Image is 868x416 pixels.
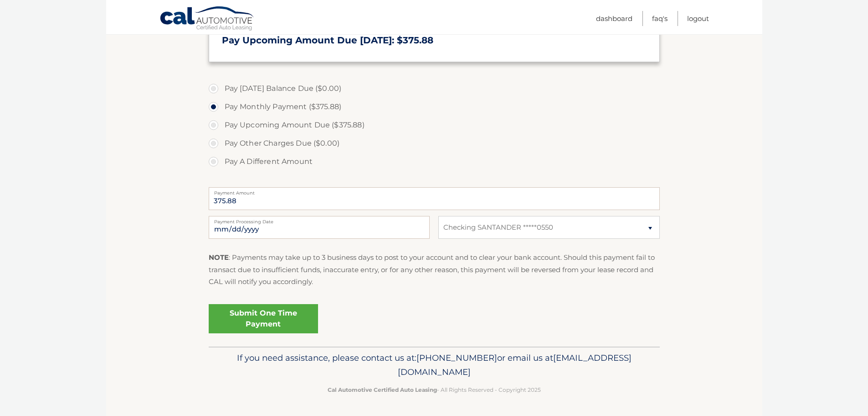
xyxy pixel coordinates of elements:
[215,385,654,395] p: - All Rights Reserved - Copyright 2025
[687,11,709,26] a: Logout
[596,11,632,26] a: Dashboard
[209,187,660,195] label: Payment Amount
[209,153,660,171] label: Pay A Different Amount
[222,35,647,46] h3: Pay Upcoming Amount Due [DATE]: $375.88
[209,216,430,239] input: Payment Date
[209,116,660,134] label: Pay Upcoming Amount Due ($375.88)
[328,386,437,393] strong: Cal Automotive Certified Auto Leasing
[209,79,660,98] label: Pay [DATE] Balance Due ($0.00)
[215,351,654,380] p: If you need assistance, please contact us at: or email us at
[209,304,318,333] a: Submit One Time Payment
[652,11,668,26] a: FAQ's
[209,252,660,288] p: : Payments may take up to 3 business days to post to your account and to clear your bank account....
[209,187,660,210] input: Payment Amount
[209,253,229,262] strong: NOTE
[159,6,255,32] a: Cal Automotive
[416,353,497,363] span: [PHONE_NUMBER]
[209,216,430,223] label: Payment Processing Date
[209,134,660,153] label: Pay Other Charges Due ($0.00)
[209,98,660,116] label: Pay Monthly Payment ($375.88)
